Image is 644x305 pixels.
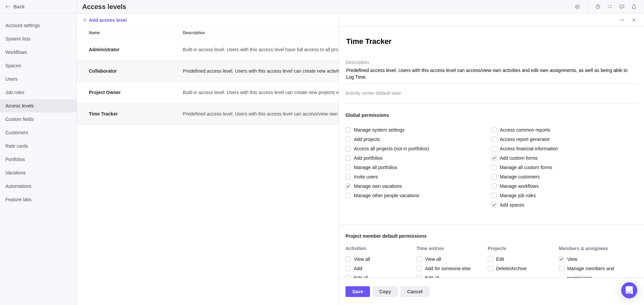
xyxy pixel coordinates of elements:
div: Manage workflows [491,181,634,191]
span: Collaborator [89,68,117,74]
span: Feature labs [5,196,71,203]
span: Project Owner [89,89,121,96]
span: Cancel [407,288,423,296]
span: Back [13,3,74,10]
span: Manage other people vacations [351,191,419,200]
span: Vacations [5,169,71,176]
div: Project Owner [86,82,180,103]
div: Access financial information [491,144,634,153]
div: Projects [488,246,555,252]
span: Custom fields [5,116,71,123]
span: Access all projects (not in portfolios) [351,144,429,153]
span: Add projects [351,135,380,144]
span: Add [351,264,362,273]
span: Administrator [89,46,120,53]
span: Manage all custom forms [497,163,552,172]
div: Name [86,82,180,103]
a: My assignments [605,5,614,10]
div: Description [180,103,381,125]
span: Notifications [629,2,639,11]
span: Portfolios [5,156,71,163]
span: Manage all portfolios [351,163,397,172]
span: Built-in access level. Users with this access level can create new projects with full access to t... [183,89,381,96]
span: Description [183,29,205,36]
a: Approval requests [617,5,627,10]
span: More actions [617,15,627,25]
span: Predefined access level. Users with this access level can create new activities and edit own assi... [183,68,381,74]
span: Manage workflows [497,181,539,191]
div: Open Intercom Messenger [621,282,637,298]
div: View all [345,254,413,264]
div: Built-in access level. Users with this access level have full access to all projects and system s... [180,39,381,60]
span: Invite users [351,172,378,181]
span: My assignments [605,2,614,11]
span: View all [422,254,441,264]
div: Description [180,27,381,39]
div: Invite users [345,172,488,181]
div: grid [77,39,338,305]
span: Access financial information [497,144,558,153]
textarea: Description [345,60,637,83]
div: Time entries [417,246,484,252]
span: Save [352,288,363,296]
span: Add access level [82,15,127,25]
span: Spaces [5,62,71,69]
span: Users [5,76,71,82]
span: Manage job roles [497,191,536,200]
div: Add portfolios [345,153,488,163]
div: Access report generator [491,135,634,144]
div: Name [86,27,180,39]
div: Manage other people vacations [345,191,488,200]
div: Predefined access level. Users with this access level can create new activities and edit own assi... [180,60,381,81]
span: Rate cards [5,143,71,149]
div: Predefined access level. Users with this access level can access/view own activities and edit own... [180,103,381,124]
span: Copy [379,288,391,296]
div: Manage system settings [345,125,488,135]
span: Save [345,286,370,297]
div: Name [86,60,180,82]
span: Job roles [5,89,71,96]
div: Project member default permissions [339,224,644,246]
span: Predefined access level. Users with this access level can access/view own activities and edit own... [183,110,381,117]
div: Members & assignees [559,246,627,252]
div: Description [180,60,381,82]
span: Built-in access level. Users with this access level have full access to all projects and system s... [183,46,381,53]
a: Time logs [593,5,602,10]
div: Add projects [345,135,488,144]
div: Access common reports [491,125,634,135]
span: Add for someone else [422,264,471,273]
div: Manage all custom forms [491,163,634,172]
div: Add [345,264,413,273]
div: Delete/Archive [488,264,555,273]
span: Add portfolios [351,153,383,163]
span: Delete/Archive [493,264,527,273]
div: Add for someone else [417,264,484,273]
div: Activities [345,246,413,252]
div: Add custom forms [491,153,634,163]
span: Edit all [351,273,368,283]
span: Workflows [5,49,71,56]
span: Manage customers [497,172,540,181]
span: Edit all [422,273,439,283]
div: Name [86,39,180,60]
span: Time logs [593,2,602,11]
div: Time Tracker [86,103,180,124]
span: Account settings [5,22,71,29]
h2: Access levels [82,2,126,11]
span: Cancel [400,286,429,297]
span: Start timer [573,2,582,11]
span: Access common reports [497,125,550,135]
span: Close [629,15,639,25]
div: Administrator [86,39,180,60]
textarea: Time Tracker [345,36,637,48]
span: Manage members and permissions [564,264,627,283]
span: Add spaces [497,200,524,210]
div: Manage customers [491,172,634,181]
span: Customers [5,129,71,136]
span: View [564,254,577,264]
div: View [559,254,627,264]
span: Access report generator [497,135,550,144]
div: Add spaces [491,200,634,210]
div: View all [417,254,484,264]
div: Description [180,82,381,103]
